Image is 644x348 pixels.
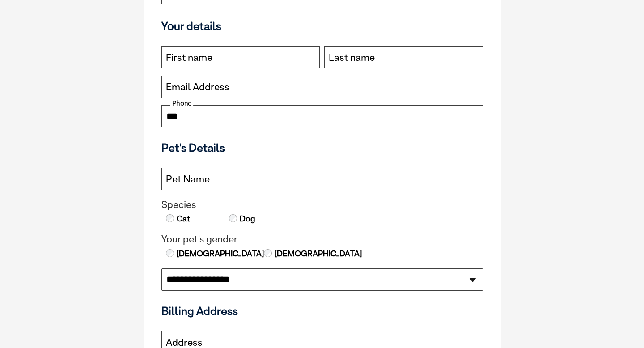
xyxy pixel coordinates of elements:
label: [DEMOGRAPHIC_DATA] [176,248,264,259]
label: [DEMOGRAPHIC_DATA] [274,248,362,259]
legend: Species [161,199,483,211]
h3: Billing Address [161,304,483,318]
h3: Pet's Details [158,141,487,154]
label: Email Address [166,81,229,93]
label: First name [166,52,212,64]
label: Dog [239,213,255,225]
h3: Your details [161,19,483,33]
label: Last name [329,52,375,64]
legend: Your pet's gender [161,233,483,245]
label: Phone [170,99,193,107]
label: Cat [176,213,190,225]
